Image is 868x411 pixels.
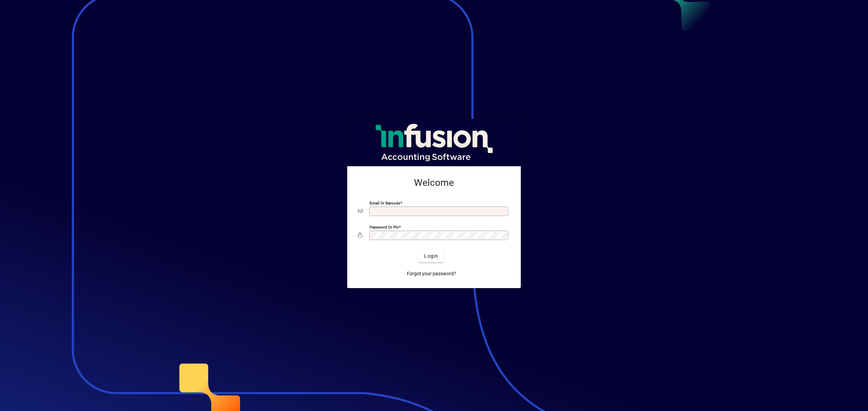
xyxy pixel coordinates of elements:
mat-label: Email or Barcode [370,200,400,205]
span: Login [424,253,438,260]
a: Forgot your password? [404,268,459,280]
span: Forgot your password? [407,270,456,277]
h2: Welcome [358,177,510,189]
mat-label: Password or Pin [370,224,399,229]
button: Login [419,250,443,262]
